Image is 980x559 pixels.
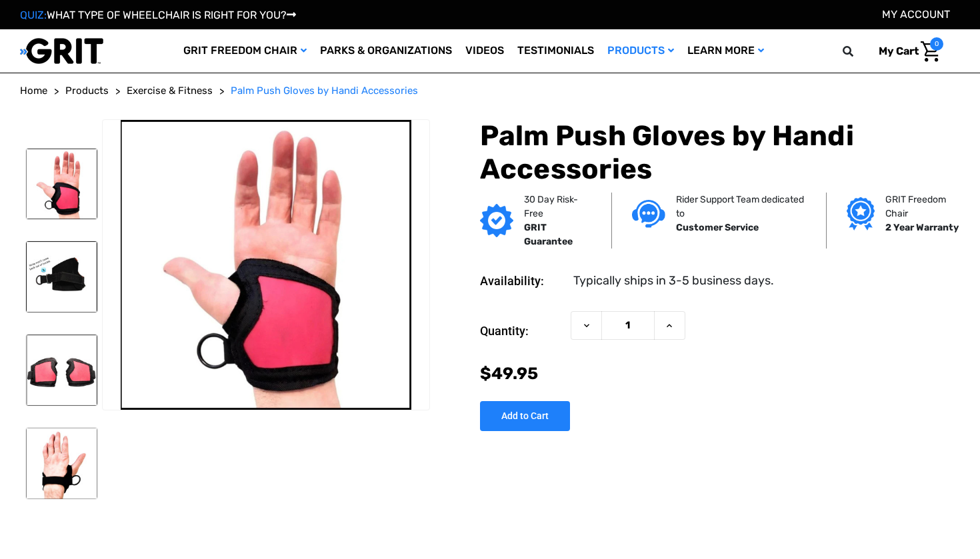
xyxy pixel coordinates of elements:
a: Account [882,8,950,21]
a: QUIZ:WHAT TYPE OF WHEELCHAIR IS RIGHT FOR YOU? [20,9,296,21]
a: Exercise & Fitness [127,83,213,99]
img: GRIT All-Terrain Wheelchair and Mobility Equipment [20,37,103,65]
label: Quantity: [480,311,564,351]
a: Home [20,83,47,99]
strong: GRIT Guarantee [524,222,573,247]
a: Parks & Organizations [313,29,459,73]
input: Add to Cart [480,401,570,431]
span: Products [65,85,109,97]
a: Products [601,29,681,73]
a: Cart with 0 items [869,37,943,65]
span: $49.95 [480,364,538,383]
a: GRIT Freedom Chair [177,29,313,73]
nav: Breadcrumb [20,83,960,99]
img: Grit freedom [847,197,874,231]
h1: Palm Push Gloves by Handi Accessories [480,119,960,187]
img: Customer service [632,200,665,227]
dd: Typically ships in 3-5 business days. [573,272,774,290]
img: Palm Push Gloves by Handi Accessories [26,334,97,406]
a: Learn More [681,29,771,73]
p: GRIT Freedom Chair [885,193,965,221]
img: Palm Push Gloves by Handi Accessories [26,149,97,220]
strong: 2 Year Warranty [885,222,959,233]
p: Rider Support Team dedicated to [676,193,806,221]
img: Palm Push Gloves by Handi Accessories [103,120,429,410]
img: Cart [921,41,940,62]
span: 0 [930,37,943,51]
p: 30 Day Risk-Free [524,193,592,221]
a: Products [65,83,109,99]
img: GRIT Guarantee [480,204,513,237]
img: Palm Push Gloves by Handi Accessories [26,241,97,312]
a: Testimonials [511,29,601,73]
input: Search [849,37,869,65]
span: My Cart [879,45,919,57]
span: Palm Push Gloves by Handi Accessories [231,85,418,97]
a: Palm Push Gloves by Handi Accessories [231,83,418,99]
span: Exercise & Fitness [127,85,213,97]
span: Home [20,85,47,97]
dt: Availability: [480,272,564,290]
a: Videos [459,29,511,73]
span: QUIZ: [20,9,47,21]
strong: Customer Service [676,222,759,233]
img: Palm Push Gloves by Handi Accessories [26,428,97,499]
